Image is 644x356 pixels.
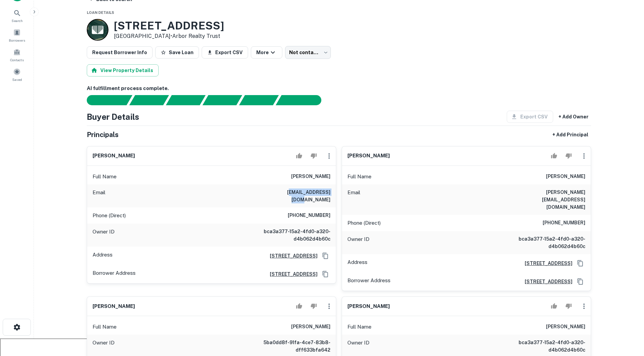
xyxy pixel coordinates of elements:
[548,299,560,313] button: Accept
[291,173,330,181] h6: [PERSON_NAME]
[563,299,575,313] button: Reject
[548,149,560,163] button: Accept
[546,323,585,331] h6: [PERSON_NAME]
[276,95,329,105] div: AI fulfillment process complete.
[251,46,282,59] button: More
[347,219,381,227] p: Phone (Direct)
[239,95,279,105] div: Principals found, still searching for contact information. This may take time...
[347,339,369,354] p: Owner ID
[114,19,224,32] h3: [STREET_ADDRESS]
[543,219,585,227] h6: [PHONE_NUMBER]
[12,18,23,23] span: Search
[2,65,32,84] a: Saved
[347,303,390,310] h6: [PERSON_NAME]
[87,111,139,123] h4: Buyer Details
[610,302,644,334] iframe: Chat Widget
[87,130,119,140] h5: Principals
[249,188,330,203] h6: [EMAIL_ADDRESS][DOMAIN_NAME]
[347,323,371,331] p: Full Name
[10,57,24,63] span: Contacts
[320,251,330,261] button: Copy Address
[347,188,360,211] p: Email
[563,149,575,163] button: Reject
[93,228,115,243] p: Owner ID
[504,188,585,211] h6: [PERSON_NAME][EMAIL_ADDRESS][DOMAIN_NAME]
[293,299,305,313] button: Accept
[347,276,390,287] p: Borrower Address
[347,173,371,181] p: Full Name
[2,6,32,25] a: Search
[347,152,390,160] h6: [PERSON_NAME]
[347,258,367,268] p: Address
[285,46,331,59] div: Not contacted
[79,95,129,105] div: Sending borrower request to AI...
[93,212,126,220] p: Phone (Direct)
[556,111,591,123] button: + Add Owner
[87,46,153,59] button: Request Borrower Info
[93,188,105,203] p: Email
[320,269,330,279] button: Copy Address
[12,77,22,82] span: Saved
[93,339,115,354] p: Owner ID
[291,323,330,331] h6: [PERSON_NAME]
[504,235,585,250] h6: bca3a377-15a2-4fd0-a320-d4b062d4b60c
[2,46,32,64] a: Contacts
[249,339,330,354] h6: 5ba0dd8f-91fa-4ce7-83b8-dff633bfa642
[93,173,117,181] p: Full Name
[519,260,572,267] a: [STREET_ADDRESS]
[114,32,224,40] p: [GEOGRAPHIC_DATA] •
[93,323,117,331] p: Full Name
[202,46,248,59] button: Export CSV
[293,149,305,163] button: Accept
[93,303,135,310] h6: [PERSON_NAME]
[519,278,572,285] a: [STREET_ADDRESS]
[2,26,32,44] a: Borrowers
[249,228,330,243] h6: bca3a377-15a2-4fd0-a320-d4b062d4b60c
[93,251,113,261] p: Address
[155,46,199,59] button: Save Loan
[87,64,159,76] button: View Property Details
[288,212,330,220] h6: [PHONE_NUMBER]
[308,299,320,313] button: Reject
[550,129,591,141] button: + Add Principal
[93,152,135,160] h6: [PERSON_NAME]
[308,149,320,163] button: Reject
[93,269,136,279] p: Borrower Address
[202,95,242,105] div: Principals found, AI now looking for contact information...
[129,95,169,105] div: Your request is received and processing...
[575,258,585,268] button: Copy Address
[166,95,205,105] div: Documents found, AI parsing details...
[347,235,369,250] p: Owner ID
[9,38,25,43] span: Borrowers
[172,33,220,39] a: Arbor Realty Trust
[264,270,318,278] a: [STREET_ADDRESS]
[87,10,114,15] span: Loan Details
[575,276,585,287] button: Copy Address
[87,85,591,92] h6: AI fulfillment process complete.
[264,252,318,260] a: [STREET_ADDRESS]
[546,173,585,181] h6: [PERSON_NAME]
[504,339,585,354] h6: bca3a377-15a2-4fd0-a320-d4b062d4b60c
